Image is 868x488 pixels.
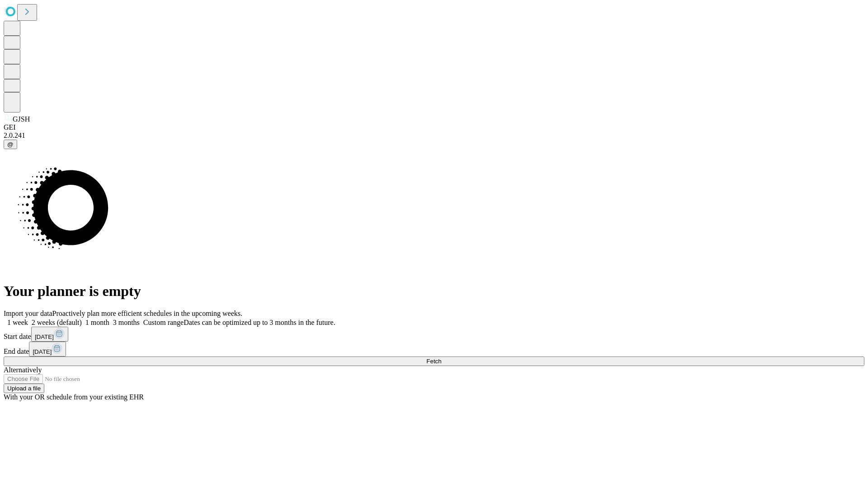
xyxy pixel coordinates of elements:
span: @ [7,141,14,148]
span: [DATE] [35,333,54,340]
h1: Your planner is empty [4,283,864,300]
span: 1 week [7,319,28,326]
span: Fetch [426,358,441,365]
div: Start date [4,327,864,342]
div: GEI [4,123,864,131]
span: 3 months [113,319,140,326]
span: 1 month [85,319,109,326]
span: [DATE] [33,348,52,355]
span: Proactively plan more efficient schedules in the upcoming weeks. [52,310,242,317]
button: [DATE] [29,342,66,357]
button: Fetch [4,357,864,366]
span: GJSH [13,115,30,123]
span: Alternatively [4,366,42,374]
span: 2 weeks (default) [32,319,82,326]
span: With your OR schedule from your existing EHR [4,393,144,401]
div: End date [4,342,864,357]
span: Import your data [4,310,52,317]
div: 2.0.241 [4,131,864,140]
button: Upload a file [4,384,44,393]
button: [DATE] [31,327,68,342]
span: Custom range [143,319,184,326]
span: Dates can be optimized up to 3 months in the future. [184,319,335,326]
button: @ [4,140,17,149]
